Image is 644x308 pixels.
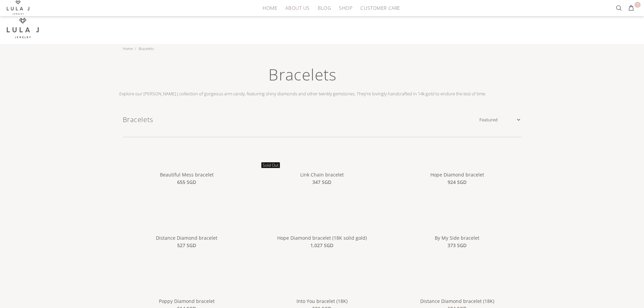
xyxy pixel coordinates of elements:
[261,162,280,168] span: Sold Out
[285,5,309,10] span: About Us
[300,171,344,178] a: Link Chain bracelet
[159,298,215,304] a: Poppy Diamond bracelet
[420,298,494,304] a: Distance Diamond bracelet (18K)
[296,298,348,304] a: Into You bracelet (18K)
[123,286,251,292] a: Poppy Diamond bracelet
[430,171,484,178] a: Hope Diamond bracelet
[135,44,156,53] li: Bracelets
[160,171,214,178] a: Beautiful Mess bracelet
[123,46,133,51] a: Home
[259,3,281,13] a: HOME
[281,3,313,13] a: About Us
[263,5,277,10] span: HOME
[393,222,521,229] a: By My Side bracelet
[448,242,467,249] span: 373 SGD
[123,222,251,229] a: Distance Diamond bracelet
[625,3,637,14] button: 1
[119,64,486,90] h1: Bracelets
[177,242,196,249] span: 527 SGD
[119,64,486,97] div: Explore our [PERSON_NAME] J collection of gorgeous arm candy, featuring shiny diamonds and other ...
[435,235,479,241] a: By My Side bracelet
[360,5,400,10] span: Customer Care
[312,179,331,186] span: 347 SGD
[448,179,467,186] span: 924 SGD
[393,286,521,292] a: Distance Diamond bracelet (18K)
[258,159,386,165] a: Link Chain bracelet Sold Out
[177,179,196,186] span: 655 SGD
[318,5,331,10] span: Blog
[156,235,217,241] a: Distance Diamond bracelet
[335,3,356,13] a: Shop
[123,115,478,125] h1: Bracelets
[277,235,367,241] a: Hope Diamond bracelet (18K solid gold)
[356,3,400,13] a: Customer Care
[314,3,335,13] a: Blog
[258,286,386,292] a: Into You bracelet (18K)
[339,5,352,10] span: Shop
[310,242,333,249] span: 1,027 SGD
[258,222,386,229] a: Hope Diamond bracelet (18K solid gold)
[123,159,251,165] a: Beautiful Mess bracelet
[393,159,521,165] a: Hope Diamond bracelet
